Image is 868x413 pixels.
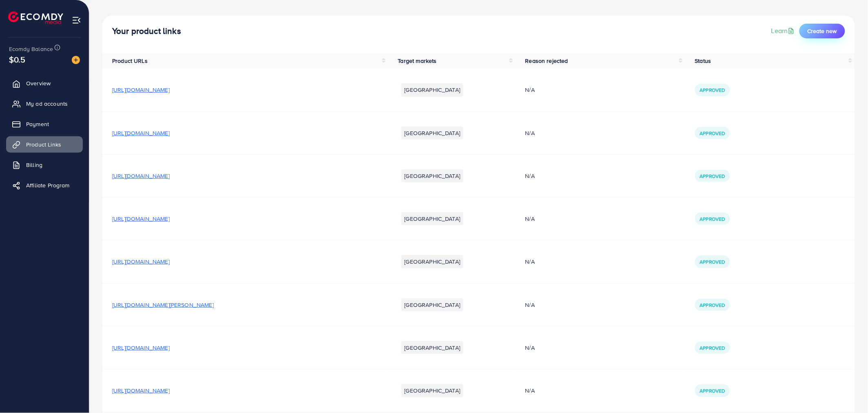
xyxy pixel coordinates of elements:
[401,298,464,311] li: [GEOGRAPHIC_DATA]
[700,344,725,351] span: Approved
[72,16,81,25] img: menu
[525,344,535,352] span: N/A
[525,57,568,65] span: Reason rejected
[6,95,83,112] a: My ad accounts
[401,83,464,96] li: [GEOGRAPHIC_DATA]
[26,79,51,87] span: Overview
[6,177,83,193] a: Affiliate Program
[6,157,83,173] a: Billing
[401,212,464,225] li: [GEOGRAPHIC_DATA]
[401,255,464,268] li: [GEOGRAPHIC_DATA]
[771,26,796,36] a: Learn
[695,57,711,65] span: Status
[112,344,170,352] span: [URL][DOMAIN_NAME]
[26,120,49,128] span: Payment
[9,53,26,65] span: $0.5
[9,45,53,53] span: Ecomdy Balance
[6,136,83,153] a: Product Links
[700,258,725,265] span: Approved
[112,172,170,180] span: [URL][DOMAIN_NAME]
[700,130,725,137] span: Approved
[112,86,170,94] span: [URL][DOMAIN_NAME]
[6,75,83,91] a: Overview
[401,341,464,354] li: [GEOGRAPHIC_DATA]
[525,258,535,266] span: N/A
[525,129,535,137] span: N/A
[401,384,464,397] li: [GEOGRAPHIC_DATA]
[525,172,535,180] span: N/A
[525,386,535,395] span: N/A
[112,386,170,395] span: [URL][DOMAIN_NAME]
[401,169,464,182] li: [GEOGRAPHIC_DATA]
[808,27,837,35] span: Create new
[26,140,61,149] span: Product Links
[26,161,42,169] span: Billing
[700,387,725,394] span: Approved
[398,57,437,65] span: Target markets
[700,302,725,309] span: Approved
[525,215,535,223] span: N/A
[112,258,170,266] span: [URL][DOMAIN_NAME]
[112,57,148,65] span: Product URLs
[401,127,464,140] li: [GEOGRAPHIC_DATA]
[525,301,535,309] span: N/A
[833,376,862,407] iframe: Chat
[799,24,845,38] button: Create new
[112,129,170,137] span: [URL][DOMAIN_NAME]
[6,116,83,132] a: Payment
[26,100,68,108] span: My ad accounts
[700,87,725,93] span: Approved
[26,181,70,189] span: Affiliate Program
[72,56,80,64] img: image
[112,301,214,309] span: [URL][DOMAIN_NAME][PERSON_NAME]
[112,215,170,223] span: [URL][DOMAIN_NAME]
[525,86,535,94] span: N/A
[700,173,725,180] span: Approved
[8,11,63,24] img: logo
[700,215,725,222] span: Approved
[112,26,181,36] h4: Your product links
